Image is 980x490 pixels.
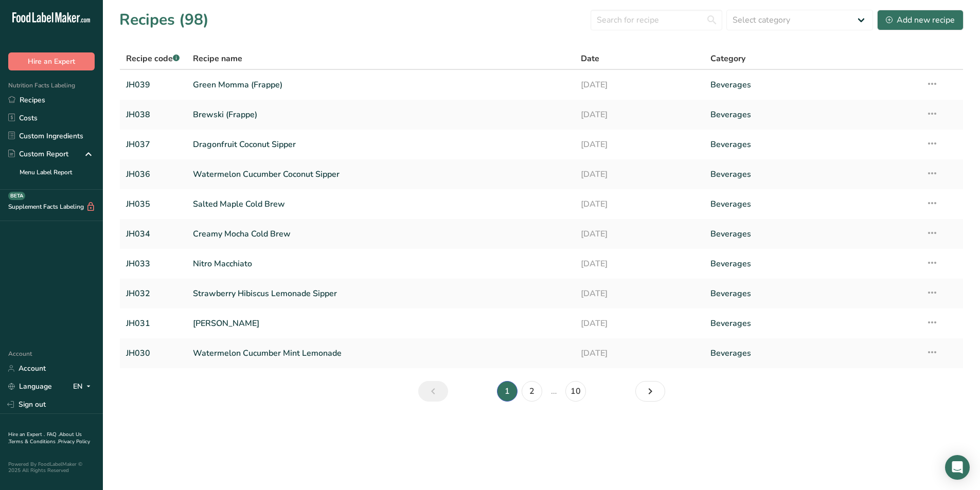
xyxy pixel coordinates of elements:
a: JH031 [126,313,181,334]
a: Language [8,377,52,395]
a: Previous page [418,381,448,402]
a: Beverages [710,253,914,275]
span: Date [581,52,599,65]
a: Beverages [710,74,914,96]
a: [DATE] [581,164,698,185]
a: JH036 [126,164,181,185]
div: EN [73,380,95,393]
div: Powered By FoodLabelMaker © 2025 All Rights Reserved [8,461,95,474]
a: Hire an Expert . [8,431,45,438]
input: Search for recipe [591,10,722,30]
a: Watermelon Cucumber Coconut Sipper [193,164,569,185]
div: Open Intercom Messenger [945,455,970,480]
a: Dragonfruit Coconut Sipper [193,134,569,155]
a: Beverages [710,313,914,334]
a: Nitro Macchiato [193,253,569,275]
a: JH032 [126,283,181,304]
span: Recipe code [126,53,180,64]
span: Category [710,52,745,65]
a: Salted Maple Cold Brew [193,193,569,215]
a: JH035 [126,193,181,215]
div: Add new recipe [886,14,955,26]
button: Hire an Expert [8,52,95,70]
a: JH037 [126,134,181,155]
a: Terms & Conditions . [9,438,58,445]
a: Page 10. [565,381,586,402]
a: JH033 [126,253,181,275]
a: [PERSON_NAME] [193,313,569,334]
a: Watermelon Cucumber Mint Lemonade [193,342,569,364]
a: [DATE] [581,283,698,304]
a: JH038 [126,104,181,125]
a: [DATE] [581,223,698,245]
a: Beverages [710,193,914,215]
a: [DATE] [581,74,698,96]
a: [DATE] [581,253,698,275]
a: Strawberry Hibiscus Lemonade Sipper [193,283,569,304]
a: Beverages [710,134,914,155]
a: Beverages [710,223,914,245]
button: Add new recipe [877,10,964,30]
a: Beverages [710,342,914,364]
span: Recipe name [193,52,242,65]
a: [DATE] [581,134,698,155]
a: Next page [635,381,665,402]
a: About Us . [8,431,82,445]
a: JH039 [126,74,181,96]
a: [DATE] [581,104,698,125]
a: Green Momma (Frappe) [193,74,569,96]
a: Beverages [710,164,914,185]
a: FAQ . [47,431,59,438]
a: [DATE] [581,193,698,215]
a: JH030 [126,342,181,364]
a: JH034 [126,223,181,245]
a: Beverages [710,104,914,125]
a: [DATE] [581,313,698,334]
div: BETA [8,192,25,200]
a: [DATE] [581,342,698,364]
div: Custom Report [8,149,68,159]
a: Beverages [710,283,914,304]
h1: Recipes (98) [119,8,209,31]
a: Brewski (Frappe) [193,104,569,125]
a: Privacy Policy [58,438,90,445]
a: Creamy Mocha Cold Brew [193,223,569,245]
a: Page 2. [522,381,542,402]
